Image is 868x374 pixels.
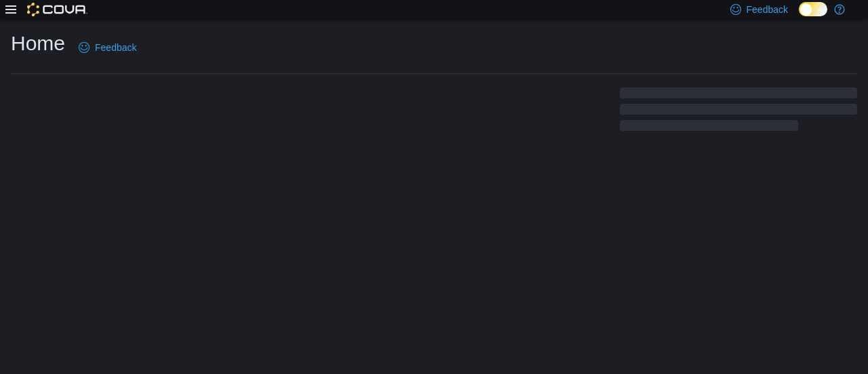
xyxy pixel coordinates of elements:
span: Feedback [95,41,136,54]
h1: Home [11,30,65,57]
input: Dark Mode [799,2,827,16]
span: Loading [620,90,857,134]
a: Feedback [73,34,142,61]
img: Cova [27,3,87,16]
span: Feedback [747,3,788,16]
